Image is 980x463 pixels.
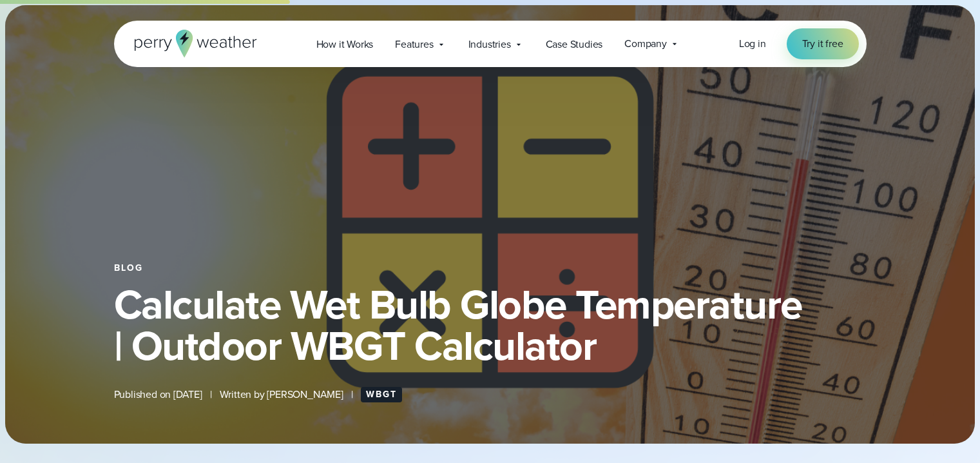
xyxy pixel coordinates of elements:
span: Published on [DATE] [114,387,202,402]
a: WBGT [361,387,402,402]
a: Case Studies [535,31,614,57]
span: Features [395,37,433,52]
span: | [210,387,212,402]
h1: Calculate Wet Bulb Globe Temperature | Outdoor WBGT Calculator [114,284,867,366]
span: How it Works [316,37,374,52]
span: Case Studies [546,37,603,52]
a: How it Works [305,31,385,57]
span: Written by [PERSON_NAME] [220,387,343,402]
a: Try it free [787,28,859,59]
span: Log in [739,36,766,51]
span: Company [624,36,667,52]
div: Blog [114,263,867,273]
a: Log in [739,36,766,52]
span: | [351,387,353,402]
span: Try it free [802,36,843,52]
span: Industries [468,37,511,52]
